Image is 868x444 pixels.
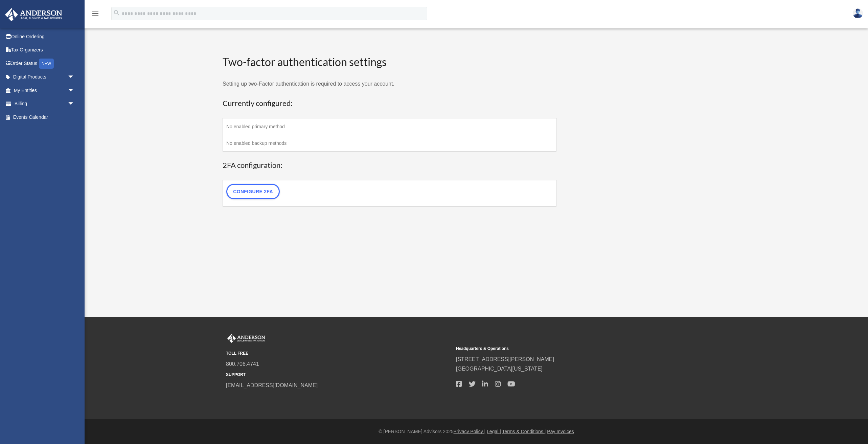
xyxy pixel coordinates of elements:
[456,356,554,362] a: [STREET_ADDRESS][PERSON_NAME]
[226,334,267,343] img: Anderson Advisors Platinum Portal
[226,382,318,388] a: [EMAIL_ADDRESS][DOMAIN_NAME]
[223,135,556,152] td: No enabled backup methods
[68,97,81,111] span: arrow_drop_down
[223,160,556,171] h3: 2FA configuration:
[91,12,99,18] a: menu
[39,59,54,69] div: NEW
[223,79,556,89] p: Setting up two-Factor authentication is required to access your account.
[5,57,85,70] a: Order StatusNEW
[91,9,99,18] i: menu
[223,118,556,135] td: No enabled primary method
[226,371,451,378] small: SUPPORT
[487,429,501,434] a: Legal |
[5,43,85,57] a: Tax Organizers
[5,70,85,84] a: Digital Productsarrow_drop_down
[454,429,486,434] a: Privacy Policy |
[113,9,120,17] i: search
[226,361,259,367] a: 800.706.4741
[3,8,64,21] img: Anderson Advisors Platinum Portal
[85,427,868,436] div: © [PERSON_NAME] Advisors 2025
[226,350,451,357] small: TOLL FREE
[226,184,280,199] a: Configure 2FA
[223,98,556,109] h3: Currently configured:
[5,110,85,124] a: Events Calendar
[853,8,863,18] img: User Pic
[547,429,574,434] a: Pay Invoices
[68,70,81,84] span: arrow_drop_down
[5,84,85,97] a: My Entitiesarrow_drop_down
[68,84,81,97] span: arrow_drop_down
[456,366,543,372] a: [GEOGRAPHIC_DATA][US_STATE]
[223,54,556,70] h2: Two-factor authentication settings
[5,30,85,43] a: Online Ordering
[502,429,546,434] a: Terms & Conditions |
[5,97,85,111] a: Billingarrow_drop_down
[456,345,681,352] small: Headquarters & Operations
